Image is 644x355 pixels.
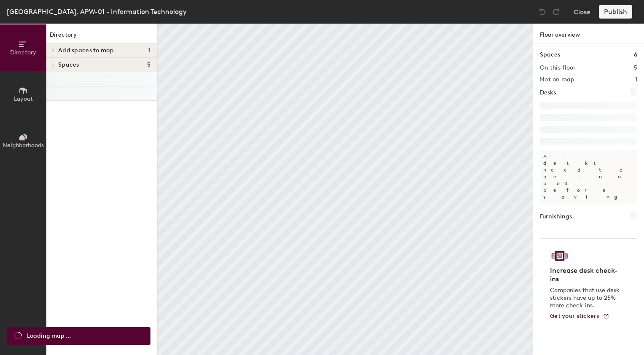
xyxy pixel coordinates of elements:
span: Neighborhoods [3,142,44,149]
img: Sticker logo [550,249,569,263]
h2: 5 [634,65,637,71]
span: Spaces [58,62,79,68]
h1: Directory [46,30,157,43]
a: Get your stickers [550,313,609,320]
div: [GEOGRAPHIC_DATA], APW-01 - Information Technology [7,6,187,17]
span: Loading map ... [27,331,71,341]
span: 5 [147,62,150,68]
span: Get your stickers [550,312,599,320]
h1: Furnishings [540,212,572,221]
h2: On this floor [540,65,576,71]
span: Add spaces to map [58,47,114,54]
button: Close [574,5,590,19]
img: Redo [552,8,560,16]
span: Directory [10,49,36,56]
h2: Not on map [540,76,574,83]
h1: Spaces [540,50,560,59]
img: Undo [538,8,547,16]
p: All desks need to be in a pod before saving [540,150,637,204]
h1: Desks [540,88,556,97]
p: Companies that use desk stickers have up to 25% more check-ins. [550,287,622,309]
canvas: Map [158,24,533,355]
span: Layout [14,95,33,102]
h2: 1 [635,76,637,83]
h1: Floor overview [533,24,644,43]
span: 1 [148,47,150,54]
h1: 6 [634,50,637,59]
h4: Increase desk check-ins [550,266,622,283]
